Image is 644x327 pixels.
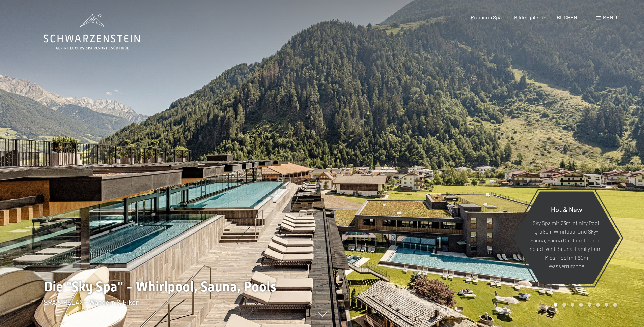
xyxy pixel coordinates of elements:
div: Carousel Page 8 [613,303,617,307]
p: Sky Spa mit 23m Infinity Pool, großem Whirlpool und Sky-Sauna, Sauna Outdoor Lounge, neue Event-S... [530,218,603,271]
div: Carousel Page 6 [596,303,600,307]
div: Carousel Page 4 [579,303,583,307]
div: Carousel Page 5 [588,303,591,307]
div: Carousel Page 2 [562,303,566,307]
span: Hot & New [551,205,582,213]
div: Carousel Pagination [551,303,617,307]
div: Carousel Page 1 (Current Slide) [554,303,557,307]
a: BUCHEN [557,14,577,20]
div: Carousel Page 7 [605,303,608,307]
span: Menü [603,14,617,20]
div: Carousel Page 3 [571,303,574,307]
a: Hot & New Sky Spa mit 23m Infinity Pool, großem Whirlpool und Sky-Sauna, Sauna Outdoor Lounge, ne... [513,191,620,285]
a: Bildergalerie [514,14,545,20]
a: Premium Spa [471,14,502,20]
